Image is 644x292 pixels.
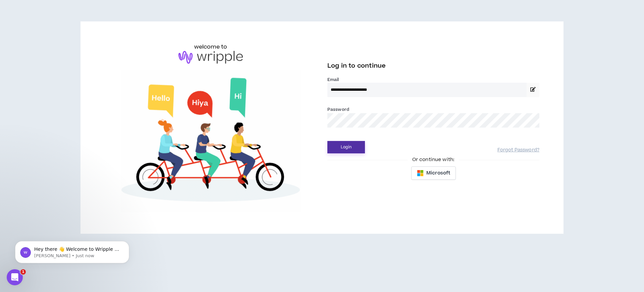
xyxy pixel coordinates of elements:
[20,269,26,275] span: 1
[426,169,450,177] span: Microsoft
[5,227,139,274] iframe: Intercom notifications message
[7,269,23,285] iframe: Intercom live chat
[327,77,539,83] label: Email
[194,43,227,51] h6: welcome to
[327,141,365,153] button: Login
[408,156,459,163] span: Or continue with:
[327,62,386,70] span: Log in to continue
[411,166,456,180] button: Microsoft
[327,106,349,113] label: Password
[105,70,317,212] img: Welcome to Wripple
[178,51,243,64] img: logo-brand.png
[497,147,539,153] a: Forgot Password?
